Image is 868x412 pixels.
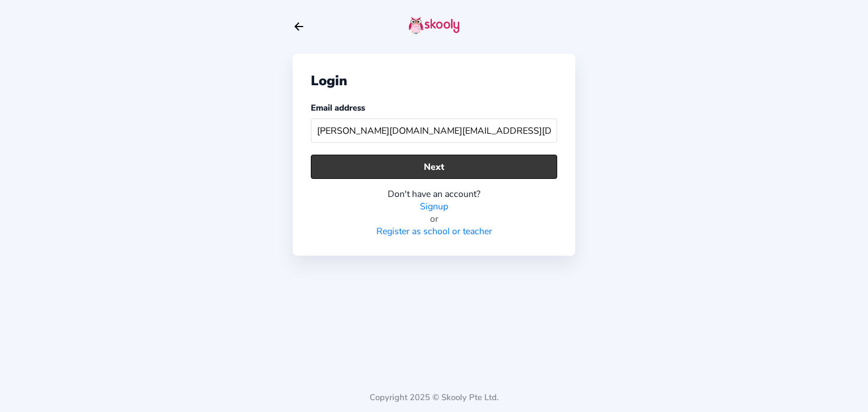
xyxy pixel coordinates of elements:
[293,20,305,33] button: arrow back outline
[311,155,557,179] button: Next
[420,200,448,213] a: Signup
[311,188,557,200] div: Don't have an account?
[311,213,557,225] div: or
[409,16,459,34] img: skooly-logo.png
[376,225,492,238] a: Register as school or teacher
[311,102,365,113] label: Email address
[311,72,557,90] div: Login
[311,119,557,143] input: Your email address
